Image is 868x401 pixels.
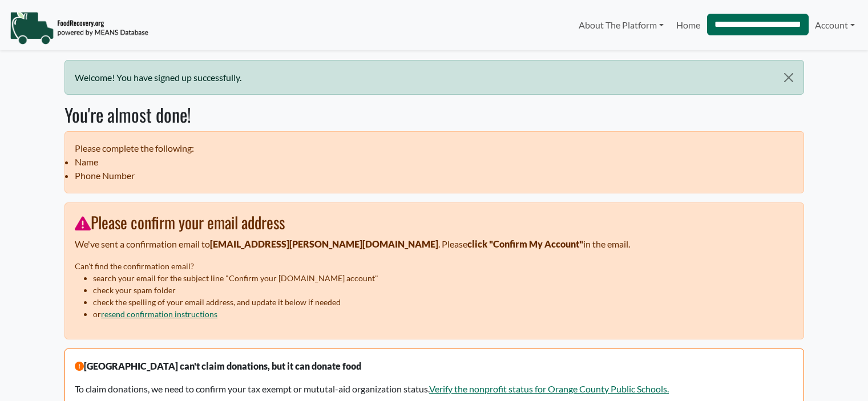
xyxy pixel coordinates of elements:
li: check your spam folder [93,284,793,296]
h2: You're almost done! [64,104,804,125]
div: Welcome! You have signed up successfully. [64,60,804,95]
li: or [93,308,793,320]
p: We've sent a confirmation email to . Please in the email. [75,237,793,251]
a: Verify the nonprofit status for Orange County Public Schools. [429,383,669,394]
li: Name [75,155,793,169]
li: check the spelling of your email address, and update it below if needed [93,296,793,308]
h3: Please confirm your email address [75,213,793,232]
a: resend confirmation instructions [101,309,217,319]
li: search your email for the subject line "Confirm your [DOMAIN_NAME] account" [93,272,793,284]
strong: [EMAIL_ADDRESS][PERSON_NAME][DOMAIN_NAME] [210,238,438,249]
a: Home [670,14,706,37]
p: Can't find the confirmation email? [75,260,793,272]
strong: click "Confirm My Account" [467,238,583,249]
img: NavigationLogo_FoodRecovery-91c16205cd0af1ed486a0f1a7774a6544ea792ac00100771e7dd3ec7c0e58e41.png [10,11,148,45]
p: [GEOGRAPHIC_DATA] can't claim donations, but it can donate food [75,359,793,373]
a: About The Platform [572,14,670,37]
p: To claim donations, we need to confirm your tax exempt or mututal-aid organization status. [75,382,793,396]
ul: Please complete the following: [64,131,804,193]
li: Phone Number [75,169,793,183]
button: Close [774,60,803,95]
a: Account [809,14,861,37]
